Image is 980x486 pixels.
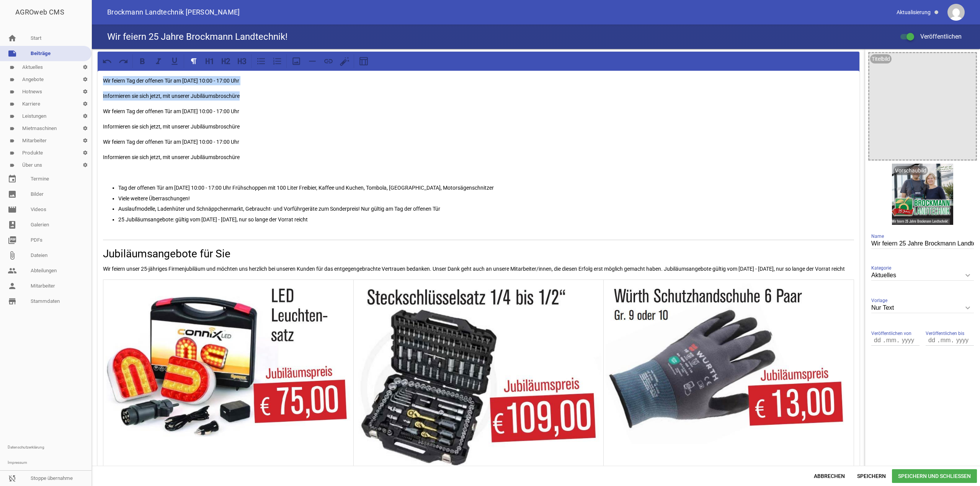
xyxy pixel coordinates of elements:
[118,204,854,213] p: Auslaufmodelle, Ladenhüter und Schnäppchenmarkt, Gebraucht- und Vorführgeräte zum Sonderpreis! Nu...
[79,110,91,122] i: settings
[870,54,892,63] div: Titelbild
[103,153,854,162] p: Informieren sie sich jetzt, mit unserer Jubiläumsbroschüre
[8,251,17,260] i: attach_file
[871,330,911,337] span: Veröffentlichen von
[8,297,17,306] i: store_mall_directory
[8,190,17,199] i: image
[8,174,17,184] i: event
[926,330,964,337] span: Veröffentlichen bis
[10,151,15,156] i: label
[926,335,939,345] input: dd
[884,335,898,345] input: mm
[911,33,962,40] span: Veröffentlichen
[103,137,854,146] p: Wir feiern Tag der offenen Tür am [DATE] 10:00 - 17:00 Uhr
[79,73,91,86] i: settings
[10,114,15,119] i: label
[8,281,17,291] i: person
[103,122,854,131] p: Informieren sie sich jetzt, mit unserer Jubiläumsbroschüre
[356,281,602,471] img: yoonijgy1jd82tcs5zcwqpfvczj3t5gat9sdw1zl.2000.jpg
[8,474,17,483] i: sync_disabled
[8,205,17,214] i: movie
[606,281,852,444] img: dkxo61aazrcv7ujrxqarrgsxrvmc7r0aypmwjurr.2000.jpg
[10,126,15,131] i: label
[103,264,854,273] p: Wir feiern unser 25-jähriges Firmenjubiläum und möchten uns herzlich bei unseren Kunden für das e...
[118,183,854,192] p: Tag der offenen Tür am [DATE] 10:00 - 17:00 Uhr Frühschoppen mit 100 Liter Freibier, Kaffee und K...
[105,281,351,437] img: uscs9r3egjg1wlrow9nibfnyi4h1gv7umqadvibd.2000.jpg
[79,61,91,73] i: settings
[103,107,854,116] p: Wir feiern Tag der offenen Tür am [DATE] 10:00 - 17:00 Uhr
[851,469,892,483] span: Speichern
[118,215,854,224] p: 25 Jubiläumsangebote: gültig vom [DATE] - [DATE], nur so lange der Vorrat reicht
[8,236,17,245] i: picture_as_pdf
[892,469,977,483] span: Speichern und Schließen
[103,76,854,85] p: Wir feiern Tag der offenen Tür am [DATE] 10:00 - 17:00 Uhr
[8,220,17,229] i: photo_album
[962,269,974,281] i: keyboard_arrow_down
[952,335,972,345] input: yyyy
[107,9,240,16] span: Brockmann Landtechnik [PERSON_NAME]
[79,159,91,171] i: settings
[118,194,854,203] p: Viele weitere Überraschungen!
[79,135,91,147] i: settings
[898,335,917,345] input: yyyy
[103,246,854,262] h2: Jubiläumsangebote für Sie
[79,98,91,110] i: settings
[10,138,15,143] i: label
[107,31,287,43] h4: Wir feiern 25 Jahre Brockmann Landtechnik!
[10,77,15,82] i: label
[808,469,851,483] span: Abbrechen
[8,34,17,43] i: home
[10,163,15,168] i: label
[871,335,884,345] input: dd
[79,147,91,159] i: settings
[939,335,952,345] input: mm
[8,49,17,58] i: note
[893,166,928,175] div: Vorschaubild
[10,89,15,94] i: label
[10,65,15,70] i: label
[79,122,91,135] i: settings
[79,86,91,98] i: settings
[8,266,17,275] i: people
[10,102,15,107] i: label
[962,302,974,314] i: keyboard_arrow_down
[103,91,854,101] p: Informieren sie sich jetzt, mit unserer Jubiläumsbroschüre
